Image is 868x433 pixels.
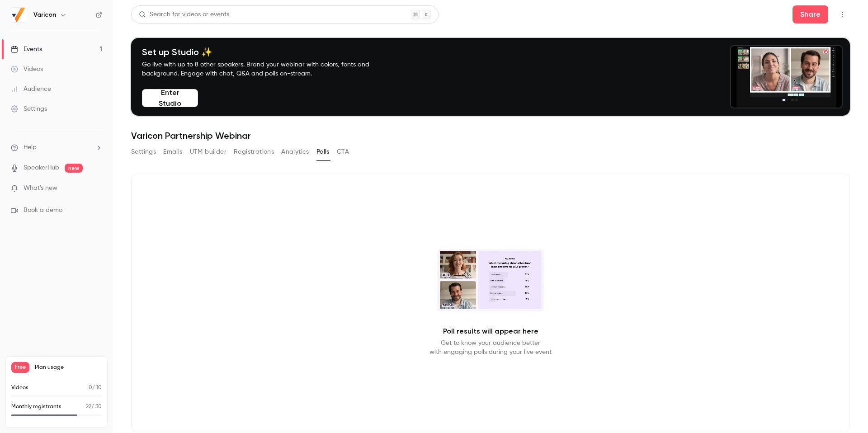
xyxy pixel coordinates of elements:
[24,163,59,173] a: SpeakerHub
[11,45,42,54] div: Events
[11,8,26,22] img: Varicon
[281,145,309,159] button: Analytics
[89,385,92,391] span: 0
[86,404,91,409] span: 22
[11,403,61,411] p: Monthly registrants
[163,145,182,159] button: Emails
[24,184,57,193] span: What's new
[11,65,43,74] div: Videos
[316,145,330,159] button: Polls
[11,85,51,94] div: Audience
[86,403,102,411] p: / 30
[11,362,29,373] span: Free
[429,339,552,357] p: Get to know your audience better with engaging polls during your live event
[443,326,538,337] p: Poll results will appear here
[131,130,850,141] h1: Varicon Partnership Webinar
[24,143,37,152] span: Help
[131,145,156,159] button: Settings
[91,184,102,193] iframe: Noticeable Trigger
[33,10,56,19] h6: Varicon
[35,364,102,371] span: Plan usage
[793,5,828,24] button: Share
[142,60,391,78] p: Go live with up to 8 other speakers. Brand your webinar with colors, fonts and background. Engage...
[11,104,47,113] div: Settings
[11,384,28,392] p: Videos
[337,145,349,159] button: CTA
[142,47,391,57] h4: Set up Studio ✨
[234,145,274,159] button: Registrations
[142,89,198,107] button: Enter Studio
[139,10,229,19] div: Search for videos or events
[11,143,102,152] li: help-dropdown-opener
[24,206,62,215] span: Book a demo
[190,145,226,159] button: UTM builder
[65,164,83,173] span: new
[89,384,102,392] p: / 10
